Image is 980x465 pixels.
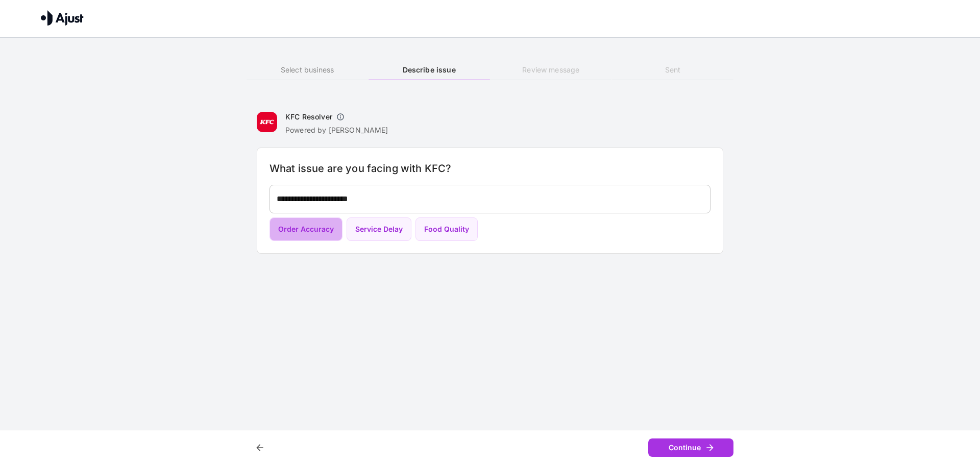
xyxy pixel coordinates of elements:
[648,438,733,457] button: Continue
[285,112,332,122] h6: KFC Resolver
[269,160,710,177] h6: What issue are you facing with KFC?
[285,125,388,135] p: Powered by [PERSON_NAME]
[257,112,277,132] img: KFC
[490,64,611,76] h6: Review message
[347,217,411,241] button: Service Delay
[369,64,490,76] h6: Describe issue
[415,217,478,241] button: Food Quality
[41,10,84,26] img: Ajust
[247,64,368,76] h6: Select business
[612,64,733,76] h6: Sent
[269,217,342,241] button: Order Accuracy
